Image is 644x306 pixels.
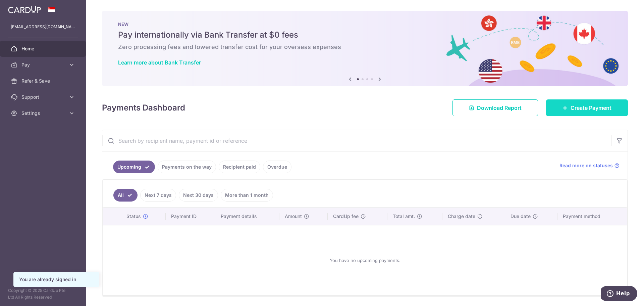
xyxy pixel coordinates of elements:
h4: Payments Dashboard [102,102,185,114]
input: Search by recipient name, payment id or reference [102,130,611,151]
th: Payment method [557,208,627,225]
span: Read more on statuses [559,162,613,169]
p: NEW [118,21,612,27]
span: Support [21,94,66,100]
span: Total amt. [393,213,415,220]
a: Create Payment [546,99,628,116]
a: Recipient paid [219,161,260,173]
p: [EMAIL_ADDRESS][DOMAIN_NAME] [11,24,75,30]
span: Pay [21,61,66,68]
th: Payment details [215,208,280,225]
iframe: Opens a widget where you can find more information [601,286,637,303]
span: CardUp fee [333,213,359,220]
span: Settings [21,110,66,117]
h5: Pay internationally via Bank Transfer at $0 fees [118,30,612,40]
a: More than 1 month [221,189,273,202]
span: Home [21,45,66,52]
div: You are already signed in [19,276,94,283]
div: You have no upcoming payments. [111,231,619,290]
span: Amount [285,213,302,220]
img: CardUp [8,5,41,13]
span: Status [126,213,141,220]
img: Bank transfer banner [102,11,628,86]
a: Next 30 days [179,189,218,202]
a: Download Report [452,99,538,116]
a: Payments on the way [158,161,216,173]
a: Next 7 days [140,189,176,202]
span: Create Payment [571,104,611,112]
th: Payment ID [166,208,215,225]
a: Learn more about Bank Transfer [118,59,201,66]
a: Read more on statuses [559,162,620,169]
a: All [113,189,138,202]
span: Refer & Save [21,78,66,84]
span: Download Report [477,104,522,112]
h6: Zero processing fees and lowered transfer cost for your overseas expenses [118,43,612,51]
a: Upcoming [113,161,155,173]
a: Overdue [263,161,291,173]
span: Charge date [448,213,475,220]
span: Due date [511,213,531,220]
